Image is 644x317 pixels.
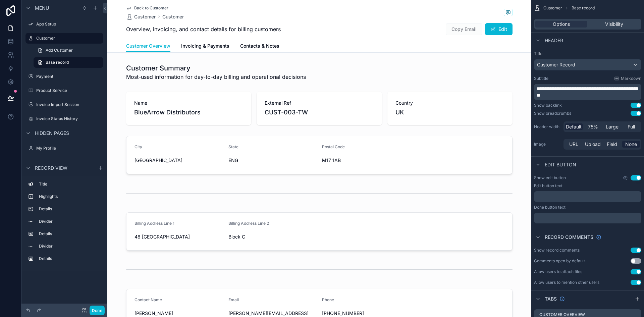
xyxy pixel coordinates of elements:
span: Back to Customer [134,5,168,11]
a: Customer Overview [126,40,170,53]
label: Invoice Import Session [36,102,102,107]
label: Details [39,256,101,261]
span: 75% [588,123,598,130]
button: Edit [485,23,513,35]
a: Base record [34,57,103,68]
label: Done button text [534,205,566,210]
span: Add Customer [46,48,73,53]
span: Field [607,141,617,148]
a: Customer [25,33,103,44]
a: Invoice Status History [25,113,103,124]
span: Options [553,21,570,28]
span: Record comments [545,234,593,241]
label: Customer [36,36,99,41]
div: Comments open by default [534,258,585,264]
span: Contacts & Notes [240,43,279,49]
a: Add Customer [34,45,103,56]
a: Invoice Import Session [25,99,103,110]
a: Contacts & Notes [240,40,279,53]
label: Show edit button [534,175,566,180]
label: Product Service [36,88,102,93]
a: App Setup [25,19,103,30]
span: Customer [134,13,156,20]
span: Customer Overview [126,43,170,49]
label: Title [534,51,641,56]
span: Base record [46,60,69,65]
a: Back to Customer [126,5,168,11]
div: Show breadcrumbs [534,111,571,116]
div: Allow users to mention other users [534,280,599,285]
a: Payment [25,71,103,82]
div: Allow users to attach files [534,269,582,274]
span: URL [569,141,578,148]
a: Customer [126,13,156,20]
label: Subtitle [534,76,548,81]
span: Visibility [605,21,623,28]
span: Header [545,37,563,44]
span: Markdown [621,76,641,81]
span: Base record [572,5,595,11]
label: Title [39,181,101,187]
span: None [625,141,637,148]
label: My Profile [36,146,102,151]
label: Payment [36,74,102,79]
label: Image [534,142,561,147]
span: Hidden pages [35,130,69,137]
span: Invoicing & Payments [181,43,229,49]
div: scrollable content [534,191,641,202]
span: Customer [543,5,562,11]
div: scrollable content [534,213,641,223]
label: Edit button text [534,183,562,189]
a: Product Service [25,85,103,96]
span: Full [628,123,635,130]
span: Edit button [545,161,576,168]
span: Overview, invoicing, and contact details for billing customers [126,25,281,33]
span: Record view [35,165,67,171]
label: Header width [534,124,561,129]
span: Tabs [545,296,557,302]
div: Show backlink [534,103,562,108]
button: Done [90,306,105,315]
button: Customer Record [534,59,641,70]
label: Details [39,231,101,236]
a: My Profile [25,143,103,154]
label: Divider [39,219,101,224]
span: Upload [585,141,601,148]
label: Invoice Status History [36,116,102,121]
span: Large [606,123,619,130]
a: Invoicing & Payments [181,40,229,53]
span: Customer Record [537,61,575,68]
a: Customer [162,13,184,20]
div: scrollable content [534,84,641,100]
span: Default [566,123,582,130]
label: Highlights [39,194,101,199]
span: Menu [35,5,49,11]
a: Markdown [614,76,641,81]
div: Show record comments [534,248,580,253]
label: App Setup [36,21,102,27]
label: Details [39,206,101,212]
label: Divider [39,244,101,249]
div: scrollable content [21,176,107,271]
